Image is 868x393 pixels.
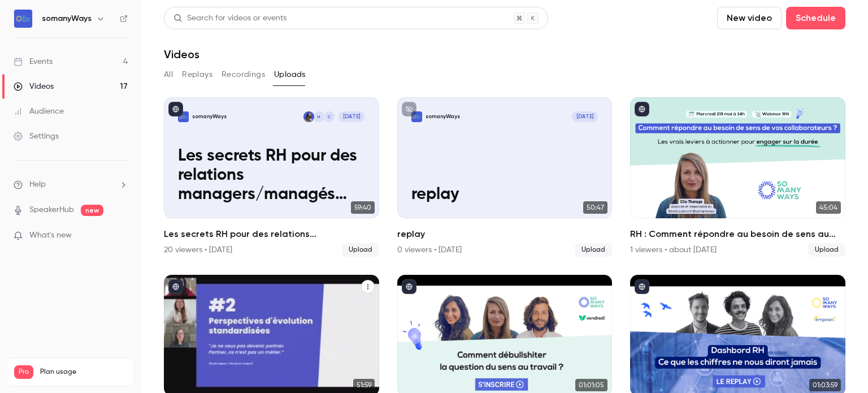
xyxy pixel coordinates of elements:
[351,201,375,214] span: 59:40
[164,227,379,241] h2: Les secrets RH pour des relations managers/managés harmonieuses
[164,66,173,84] button: All
[816,201,841,214] span: 45:04
[29,230,72,241] span: What's new
[14,179,128,191] li: help-dropdown-opener
[168,279,183,294] button: published
[635,279,649,294] button: published
[168,102,183,116] button: published
[14,10,32,28] img: somanyWays
[338,111,364,122] span: [DATE]
[397,97,613,257] li: replay
[14,106,64,117] div: Audience
[635,102,649,116] button: published
[274,66,306,84] button: Uploads
[40,368,127,377] span: Plan usage
[182,66,212,84] button: Replays
[353,379,375,391] span: 51:59
[397,227,613,241] h2: replay
[14,56,53,67] div: Events
[29,179,46,191] span: Help
[81,205,103,216] span: new
[14,365,33,379] span: Pro
[29,204,74,216] a: SpeakerHub
[630,97,845,257] li: RH : Comment répondre au besoin de sens au travail de vos collaborateurs ?
[14,81,54,92] div: Videos
[630,244,717,256] div: 1 viewers • about [DATE]
[411,111,422,122] img: replay
[630,97,845,257] a: 45:04RH : Comment répondre au besoin de sens au travail de vos collaborateurs ?1 viewers • about...
[164,47,199,61] h1: Videos
[164,97,379,257] li: Les secrets RH pour des relations managers/managés harmonieuses
[575,379,607,391] span: 01:01:05
[192,113,227,120] p: somanyWays
[630,227,845,241] h2: RH : Comment répondre au besoin de sens au travail de vos collaborateurs ?
[808,243,845,257] span: Upload
[178,146,364,204] p: Les secrets RH pour des relations managers/managés harmonieuses
[164,7,845,386] section: Videos
[222,66,265,84] button: Recordings
[583,201,607,214] span: 50:47
[809,379,841,391] span: 01:03:59
[411,185,598,204] p: replay
[402,279,416,294] button: published
[402,102,416,116] button: unpublished
[717,7,782,29] button: New video
[173,12,287,24] div: Search for videos or events
[323,111,335,123] div: C
[178,111,189,122] img: Les secrets RH pour des relations managers/managés harmonieuses
[426,113,460,120] p: somanyWays
[342,243,379,257] span: Upload
[397,244,462,256] div: 0 viewers • [DATE]
[42,13,92,24] h6: somanyWays
[14,131,59,142] div: Settings
[397,97,613,257] a: replaysomanyWays[DATE]replay50:47replay0 viewers • [DATE]Upload
[303,111,314,122] img: Anaïs Georgelin
[164,244,232,256] div: 20 viewers • [DATE]
[575,243,612,257] span: Upload
[572,111,598,122] span: [DATE]
[786,7,845,29] button: Schedule
[313,111,325,123] div: H
[164,97,379,257] a: Les secrets RH pour des relations managers/managés harmonieusessomanyWaysCHAnaïs Georgelin[DATE]L...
